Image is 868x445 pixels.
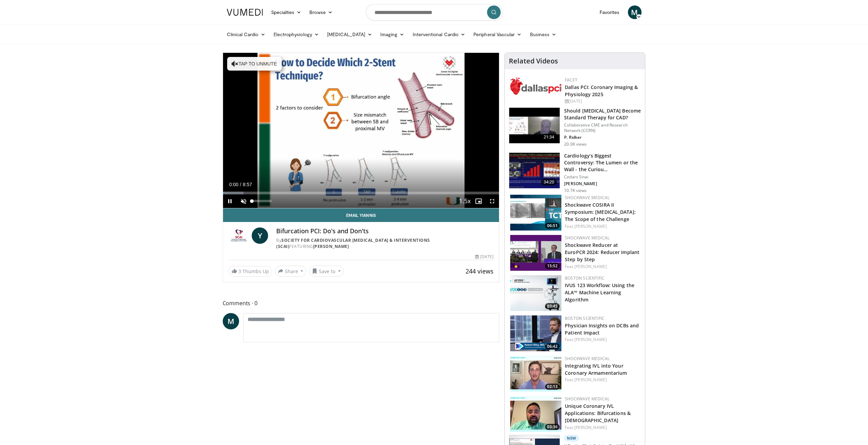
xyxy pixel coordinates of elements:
[526,28,561,41] a: Business
[564,174,641,180] p: Cedars Sinai
[223,299,500,308] span: Comments 0
[510,315,561,351] img: 3d4c4166-a96d-499e-9f9b-63b7ac983da6.png.150x105_q85_crop-smart_upscale.png
[229,227,249,244] img: Society for Cardiovascular Angiography & Interventions (SCAI)
[564,142,587,147] p: 20.0K views
[252,227,268,244] a: Y
[237,194,250,208] button: Unmute
[243,182,252,187] span: 8:57
[564,107,641,121] h3: Should [MEDICAL_DATA] Become Standard Therapy for CAD?
[275,266,307,277] button: Share
[565,275,604,281] a: Boston Scientific
[223,28,269,41] a: Clinical Cardio
[267,5,306,19] a: Specialties
[323,28,376,41] a: [MEDICAL_DATA]
[574,337,607,342] a: [PERSON_NAME]
[309,266,344,277] button: Save to
[565,315,604,321] a: Boston Scientific
[509,57,558,65] h4: Related Videos
[409,28,470,41] a: Interventional Cardio
[510,77,561,95] img: 939357b5-304e-4393-95de-08c51a3c5e2a.png.150x105_q85_autocrop_double_scale_upscale_version-0.2.png
[510,356,561,391] img: adf1c163-93e5-45e2-b520-fc626b6c9d57.150x105_q85_crop-smart_upscale.jpg
[565,235,609,241] a: Shockwave Medical
[545,223,560,229] span: 06:51
[510,235,561,271] img: fadbcca3-3c72-4f96-a40d-f2c885e80660.150x105_q85_crop-smart_upscale.jpg
[564,135,641,140] p: P. Ridker
[510,396,561,432] a: 03:36
[466,267,494,275] span: 244 views
[510,396,561,432] img: 3bfdedcd-3769-4ab1-90fd-ab997352af64.150x105_q85_crop-smart_upscale.jpg
[574,223,607,229] a: [PERSON_NAME]
[223,194,237,208] button: Pause
[565,377,639,383] div: Feat.
[223,53,499,208] video-js: Video Player
[510,356,561,391] a: 02:13
[565,195,609,201] a: Shockwave Medical
[276,227,494,235] h4: Bifurcation PCI: Do's and Don'ts
[223,313,239,329] a: M
[227,9,263,16] img: VuMedi Logo
[564,181,641,187] p: [PERSON_NAME]
[510,275,561,311] img: a66c217a-745f-4867-a66f-0c610c99ad03.150x105_q85_crop-smart_upscale.jpg
[545,424,560,430] span: 03:36
[240,182,241,187] span: /
[223,208,499,222] a: Email Yiannis
[565,282,634,303] a: IVUS 123 Workflow: Using the ALA™ Machine Learning Algorithm
[564,435,579,442] p: New
[565,425,639,431] div: Feat.
[541,134,557,140] span: 21:34
[376,28,409,41] a: Imaging
[510,195,561,231] a: 06:51
[509,153,560,188] img: d453240d-5894-4336-be61-abca2891f366.150x105_q85_crop-smart_upscale.jpg
[628,5,642,19] a: M
[510,315,561,351] a: 06:42
[223,192,499,194] div: Progress Bar
[545,263,560,269] span: 15:52
[564,122,641,133] p: Collaborative CME and Research Network (CCRN)
[510,195,561,231] img: c35ce14a-3a80-4fd3-b91e-c59d4b4f33e6.150x105_q85_crop-smart_upscale.jpg
[565,242,639,263] a: Shockwave Reducer at EuroPCR 2024: Reducer Implant Step by Step
[564,188,587,193] p: 10.7K views
[574,377,607,383] a: [PERSON_NAME]
[276,237,430,249] a: Society for Cardiovascular [MEDICAL_DATA] & Interventions (SCAI)
[565,77,577,83] a: FACET
[458,194,472,208] button: Playback Rate
[565,223,639,229] div: Feat.
[564,152,641,173] h3: Cardiology’s Biggest Controversy: The Lumen or the Wall - the Curiou…
[565,403,631,424] a: Unique Coronary IVL Applications: Bifurcations & [DEMOGRAPHIC_DATA]
[475,254,494,260] div: [DATE]
[545,303,560,309] span: 03:45
[313,243,349,249] a: [PERSON_NAME]
[565,362,627,376] a: Integrating IVL into Your Coronary Armamentarium
[565,337,639,343] div: Feat.
[305,5,337,19] a: Browse
[238,268,241,275] span: 3
[574,264,607,269] a: [PERSON_NAME]
[227,57,282,71] button: Tap to unmute
[510,275,561,311] a: 03:45
[565,202,636,222] a: Shockwave COSIRA II Symposium: [MEDICAL_DATA]: The Scope of the Challenge
[545,384,560,390] span: 02:13
[565,356,609,361] a: Shockwave Medical
[574,425,607,430] a: [PERSON_NAME]
[565,264,639,270] div: Feat.
[565,322,639,336] a: Physician Insights on DCBs and Patient Impact
[276,237,494,250] div: By FEATURING
[485,194,499,208] button: Fullscreen
[565,98,639,104] div: [DATE]
[269,28,323,41] a: Electrophysiology
[472,194,485,208] button: Enable picture-in-picture mode
[469,28,526,41] a: Peripheral Vascular
[565,396,609,402] a: Shockwave Medical
[595,5,624,19] a: Favorites
[252,200,271,202] div: Volume Level
[541,179,557,186] span: 34:20
[229,266,272,277] a: 3 Thumbs Up
[366,4,502,20] input: Search topics, interventions
[509,108,560,143] img: eb63832d-2f75-457d-8c1a-bbdc90eb409c.150x105_q85_crop-smart_upscale.jpg
[509,152,641,193] a: 34:20 Cardiology’s Biggest Controversy: The Lumen or the Wall - the Curiou… Cedars Sinai [PERSON_...
[510,235,561,271] a: 15:52
[229,182,238,187] span: 0:00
